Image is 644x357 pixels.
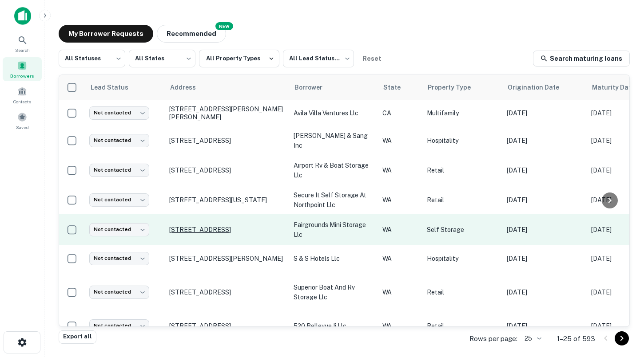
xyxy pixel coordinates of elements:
[289,75,378,100] th: Borrower
[16,124,29,131] span: Saved
[129,47,195,70] div: All States
[600,286,644,329] iframe: Chat Widget
[13,98,31,105] span: Contacts
[169,288,285,296] p: [STREET_ADDRESS]
[59,25,153,43] button: My Borrower Requests
[382,254,418,263] p: WA
[85,75,165,100] th: Lead Status
[294,108,374,118] p: avila villa ventures llc
[3,109,42,133] a: Saved
[89,164,149,177] div: Not contacted
[89,286,149,298] div: Not contacted
[382,108,418,118] p: CA
[592,82,644,92] div: Maturity dates displayed may be estimated. Please contact the lender for the most accurate maturi...
[294,282,374,302] p: superior boat and rv storage llc
[382,165,418,175] p: WA
[199,50,279,67] button: All Property Types
[382,195,418,205] p: WA
[533,51,630,67] a: Search maturing loans
[358,50,386,67] button: Reset
[14,7,31,25] img: capitalize-icon.png
[10,72,34,79] span: Borrowers
[59,330,96,344] button: Export all
[507,108,582,118] p: [DATE]
[592,82,635,92] h6: Maturity Date
[89,193,149,206] div: Not contacted
[427,254,498,263] p: Hospitality
[427,136,498,145] p: Hospitality
[382,321,418,331] p: WA
[89,252,149,265] div: Not contacted
[428,82,482,93] span: Property Type
[3,83,42,107] a: Contacts
[15,47,30,54] span: Search
[507,321,582,331] p: [DATE]
[427,195,498,205] p: Retail
[294,220,374,239] p: fairgrounds mini storage llc
[89,134,149,147] div: Not contacted
[427,287,498,297] p: Retail
[378,75,422,100] th: State
[169,226,285,234] p: [STREET_ADDRESS]
[90,82,140,93] span: Lead Status
[507,195,582,205] p: [DATE]
[165,75,289,100] th: Address
[89,106,149,119] div: Not contacted
[59,47,125,70] div: All Statuses
[383,82,412,93] span: State
[169,196,285,204] p: [STREET_ADDRESS][US_STATE]
[427,165,498,175] p: Retail
[507,165,582,175] p: [DATE]
[508,82,571,93] span: Origination Date
[294,131,374,150] p: [PERSON_NAME] & sang inc
[169,255,285,263] p: [STREET_ADDRESS][PERSON_NAME]
[382,287,418,297] p: WA
[382,225,418,235] p: WA
[382,136,418,145] p: WA
[294,254,374,263] p: s & s hotels llc
[507,136,582,145] p: [DATE]
[3,31,42,55] a: Search
[507,225,582,235] p: [DATE]
[557,333,595,344] p: 1–25 of 593
[507,287,582,297] p: [DATE]
[294,190,374,210] p: secure it self storage at northpoint llc
[502,75,587,100] th: Origination Date
[89,319,149,332] div: Not contacted
[507,254,582,263] p: [DATE]
[169,166,285,174] p: [STREET_ADDRESS]
[169,137,285,145] p: [STREET_ADDRESS]
[169,322,285,330] p: [STREET_ADDRESS]
[294,161,374,180] p: airport rv & boat storage llc
[294,321,374,331] p: 520 bellevue ii llc
[3,57,42,81] a: Borrowers
[170,82,207,93] span: Address
[283,47,354,70] div: All Lead Statuses
[215,22,233,30] div: NEW
[294,82,334,93] span: Borrower
[427,321,498,331] p: Retail
[521,332,543,345] div: 25
[427,225,498,235] p: Self Storage
[615,331,629,345] button: Go to next page
[157,25,226,43] button: Recommended
[427,108,498,118] p: Multifamily
[469,333,517,344] p: Rows per page:
[89,223,149,236] div: Not contacted
[422,75,502,100] th: Property Type
[169,105,285,121] p: [STREET_ADDRESS][PERSON_NAME][PERSON_NAME]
